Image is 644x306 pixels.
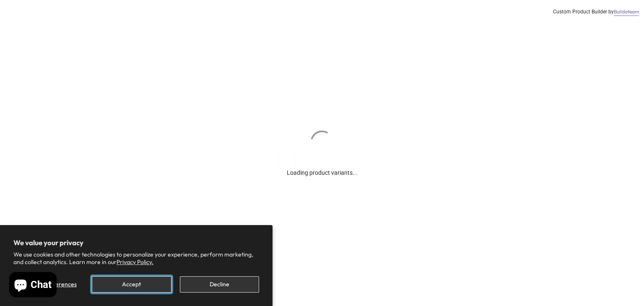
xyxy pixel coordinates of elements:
[13,251,259,266] p: We use cookies and other technologies to personalize your experience, perform marketing, and coll...
[180,276,259,293] button: Decline
[13,239,259,247] h2: We value your privacy
[92,276,171,293] button: Accept
[117,258,153,266] a: Privacy Policy.
[7,272,59,299] inbox-online-store-chat: Shopify online store chat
